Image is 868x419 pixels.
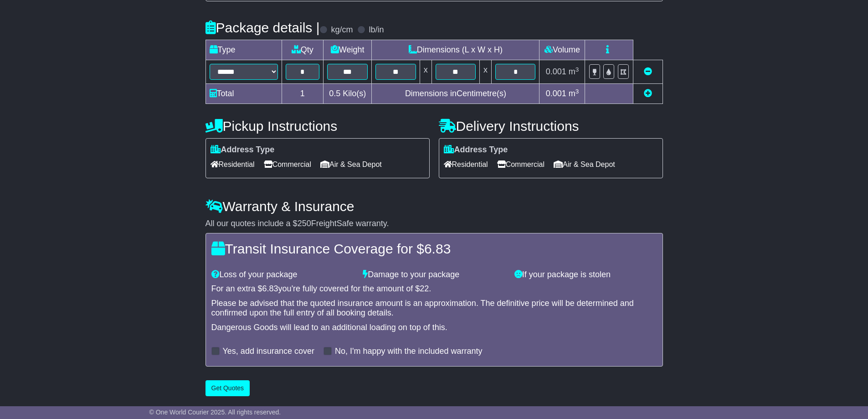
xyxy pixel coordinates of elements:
[211,241,657,256] h4: Transit Insurance Coverage for $
[205,199,663,214] h4: Warranty & Insurance
[497,157,544,171] span: Commercial
[211,145,275,155] label: Address Type
[205,380,250,396] button: Get Quotes
[149,409,281,416] span: © One World Courier 2025. All rights reserved.
[510,270,662,280] div: If your package is stolen
[546,67,566,76] span: 0.001
[369,25,384,35] label: lb/in
[282,84,324,104] td: 1
[262,284,278,293] span: 6.83
[324,84,372,104] td: Kilo(s)
[575,88,579,95] sup: 3
[439,119,663,134] h4: Delivery Instructions
[575,66,579,73] sup: 3
[358,270,510,280] div: Damage to your package
[420,284,429,293] span: 22
[644,89,652,98] a: Add new item
[569,67,579,76] span: m
[282,40,324,60] td: Qty
[644,67,652,76] a: Remove this item
[420,60,431,84] td: x
[298,219,311,228] span: 250
[329,89,340,98] span: 0.5
[205,84,282,104] td: Total
[205,40,282,60] td: Type
[424,241,451,256] span: 6.83
[372,84,539,104] td: Dimensions in Centimetre(s)
[335,347,483,357] label: No, I'm happy with the included warranty
[205,219,663,229] div: All our quotes include a $ FreightSafe warranty.
[223,347,314,357] label: Yes, add insurance cover
[444,157,488,171] span: Residential
[207,270,359,280] div: Loss of your package
[569,89,579,98] span: m
[372,40,539,60] td: Dimensions (L x W x H)
[331,25,353,35] label: kg/cm
[211,299,657,318] div: Please be advised that the quoted insurance amount is an approximation. The definitive price will...
[264,157,311,171] span: Commercial
[546,89,566,98] span: 0.001
[211,284,657,294] div: For an extra $ you're fully covered for the amount of $ .
[480,60,492,84] td: x
[205,20,320,35] h4: Package details |
[211,323,657,333] div: Dangerous Goods will lead to an additional loading on top of this.
[211,157,255,171] span: Residential
[444,145,508,155] label: Address Type
[539,40,585,60] td: Volume
[320,157,382,171] span: Air & Sea Depot
[324,40,372,60] td: Weight
[554,157,615,171] span: Air & Sea Depot
[205,119,430,134] h4: Pickup Instructions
